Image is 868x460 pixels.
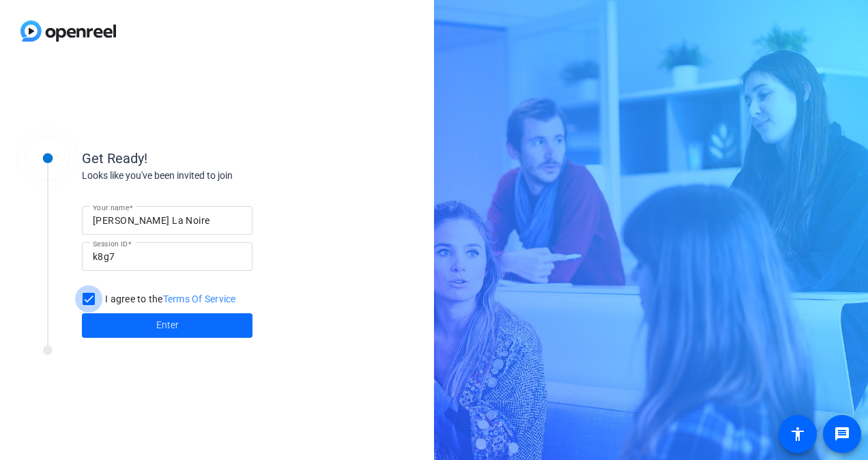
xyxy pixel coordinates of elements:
[834,426,850,442] mat-icon: message
[93,240,128,248] mat-label: Session ID
[790,426,806,442] mat-icon: accessibility
[82,313,252,338] button: Enter
[82,148,355,169] div: Get Ready!
[82,169,355,183] div: Looks like you've been invited to join
[156,318,179,332] span: Enter
[93,203,129,212] mat-label: Your name
[163,293,236,304] a: Terms Of Service
[102,292,236,306] label: I agree to the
